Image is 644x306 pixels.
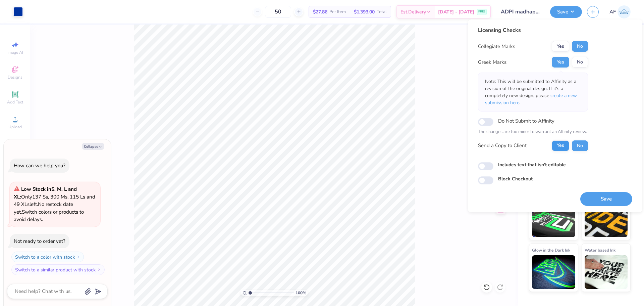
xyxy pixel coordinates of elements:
div: Not ready to order yet? [14,238,65,245]
button: Save [580,192,632,206]
span: Add Text [7,99,23,105]
span: No restock date yet. [14,201,73,215]
label: Includes text that isn't editable [498,161,566,168]
img: Glow in the Dark Ink [532,255,575,289]
a: AF [609,5,631,18]
button: No [572,41,588,52]
button: Yes [552,41,569,52]
button: No [572,140,588,151]
strong: Low Stock in S, M, L and XL : [14,186,77,200]
label: Do Not Submit to Affinity [498,117,554,125]
button: Save [550,6,582,18]
input: Untitled Design [496,5,545,18]
span: 100 % [296,290,306,296]
span: Total [377,8,387,15]
label: Block Checkout [498,175,533,182]
span: [DATE] - [DATE] [438,8,474,15]
button: Switch to a color with stock [11,252,84,262]
div: Collegiate Marks [478,43,515,50]
div: Greek Marks [478,58,506,66]
img: Switch to a color with stock [76,255,80,259]
button: Yes [552,57,569,68]
span: Only 137 Ss, 300 Ms, 115 Ls and 49 XLs left. Switch colors or products to avoid delays. [14,186,95,223]
button: Yes [552,140,569,151]
button: Collapse [82,143,104,150]
span: AF [609,8,616,16]
p: Note: This will be submitted to Affinity as a revision of the original design. If it's a complete... [485,78,581,106]
span: Glow in the Dark Ink [532,247,570,254]
div: Send a Copy to Client [478,142,527,149]
img: Switch to a similar product with stock [97,268,101,272]
span: $1,393.00 [354,8,375,15]
img: Metallic & Glitter Ink [585,204,628,237]
button: Switch to a similar product with stock [11,264,105,275]
span: FREE [478,9,485,14]
div: How can we help you? [14,162,65,169]
button: No [572,57,588,68]
img: Neon Ink [532,204,575,237]
p: The changes are too minor to warrant an Affinity review. [478,129,588,135]
span: $27.86 [313,8,327,15]
span: Image AI [7,50,23,55]
div: Licensing Checks [478,26,588,34]
span: Designs [8,75,22,80]
img: Water based Ink [585,255,628,289]
span: Est. Delivery [400,8,426,15]
input: – – [265,6,291,18]
img: Ana Francesca Bustamante [618,5,631,18]
span: Per Item [329,8,346,15]
span: Water based Ink [585,247,615,254]
span: Upload [8,124,22,130]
